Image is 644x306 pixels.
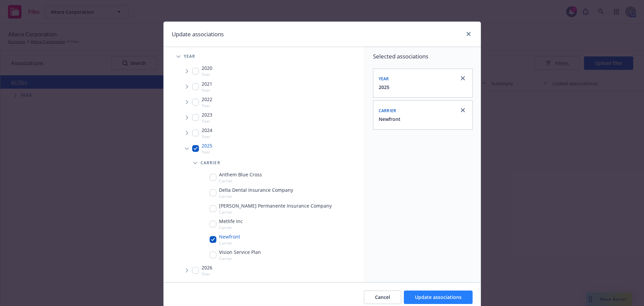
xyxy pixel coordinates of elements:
[202,264,212,271] span: 2026
[375,294,390,300] span: Cancel
[415,294,462,300] span: Update associations
[202,142,212,149] span: 2025
[202,64,212,72] span: 2020
[202,111,212,118] span: 2023
[202,271,212,277] span: Year
[219,233,240,240] span: Newfront
[202,72,212,77] span: Year
[219,171,262,178] span: Anthem Blue Cross
[219,249,261,256] span: Vision Service Plan
[219,218,243,225] span: Metlife Inc
[379,108,396,114] span: Carrier
[219,202,332,209] span: [PERSON_NAME] Permanente Insurance Company
[202,96,212,103] span: 2022
[219,240,240,246] span: Carrier
[164,50,365,278] div: Tree Example
[202,103,212,108] span: Year
[379,76,389,82] span: Year
[219,256,261,261] span: Carrier
[219,225,243,230] span: Carrier
[184,54,196,58] span: Year
[202,87,212,93] span: Year
[202,80,212,87] span: 2021
[219,193,293,199] span: Carrier
[219,209,332,215] span: Carrier
[172,30,224,39] h1: Update associations
[465,30,473,38] a: close
[219,178,262,184] span: Carrier
[201,161,220,165] span: Carrier
[459,74,467,82] a: close
[219,186,293,193] span: Delta Dental Insurance Company
[379,84,389,91] button: 2025
[202,134,212,139] span: Year
[364,291,401,304] button: Cancel
[202,118,212,124] span: Year
[373,52,473,60] span: Selected associations
[379,116,400,123] button: Newfront
[202,149,212,155] span: Year
[404,291,473,304] button: Update associations
[459,106,467,114] a: close
[202,127,212,134] span: 2024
